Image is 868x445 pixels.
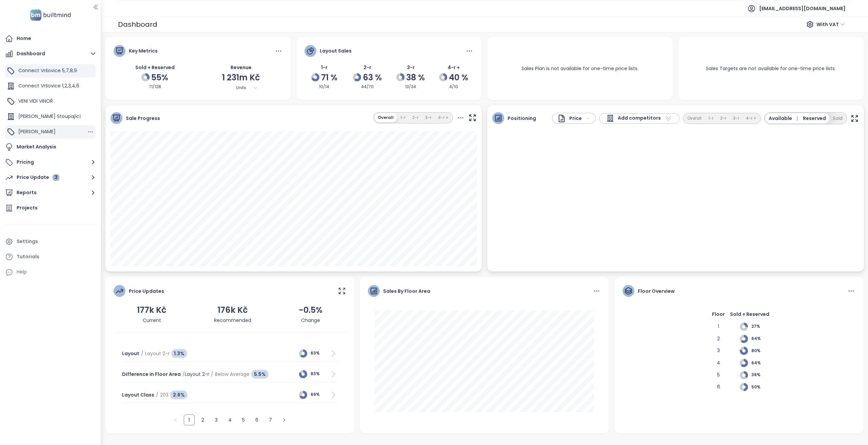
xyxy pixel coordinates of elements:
span: 38% [751,372,769,378]
div: Connect Vršovice 5,7,8,9 [5,64,96,78]
span: Add competitors [618,114,661,122]
button: left [170,414,181,425]
li: 5 [238,414,249,425]
button: right [279,414,290,425]
span: 2-r [363,64,371,71]
div: 6 [709,383,728,395]
span: / [182,371,185,378]
li: 6 [252,414,262,425]
div: Help [3,265,97,279]
button: 4-r + [435,113,452,122]
div: 44/70 [348,84,387,90]
div: [PERSON_NAME] Stoupající [5,110,96,123]
span: Connect Vršovice 1,2,3,4,6 [18,82,79,89]
div: 10/14 [304,84,344,90]
span: 55% [151,71,168,84]
div: VENI VIDI VINOŘ [5,95,96,108]
div: Market Analysis [17,143,56,151]
span: 5.5% [251,370,269,379]
img: logo [28,8,73,22]
span: / [141,350,143,357]
li: 7 [265,414,276,425]
span: 80% [751,348,769,354]
li: 2 [197,414,208,425]
a: Projects [3,201,97,215]
span: 64% [751,360,769,366]
div: Sales Targets are not available for one-time price lists. [698,57,844,80]
span: / [156,391,158,399]
div: 3 [53,174,59,181]
div: Price Updates [129,287,164,295]
div: Change [299,317,322,324]
span: [EMAIL_ADDRESS][DOMAIN_NAME] [759,0,846,17]
div: Sold + Reserved [730,310,769,323]
a: 5 [238,415,249,425]
span: With VAT [816,19,845,29]
a: Tutorials [3,250,97,264]
span: / [211,370,213,378]
span: Positioning [508,115,536,122]
button: 2-r [409,113,422,122]
div: Tutorials [17,252,39,261]
div: 13/34 [391,84,430,90]
div: Current [137,317,166,324]
button: 3-r [422,113,435,122]
span: VENI VIDI VINOŘ [18,98,53,104]
button: Overall [374,113,397,122]
a: Market Analysis [3,140,97,154]
span: 1-r [321,64,328,71]
button: 3-r [730,114,743,123]
a: 4 [225,415,235,425]
a: 7 [265,415,276,425]
button: Price Update 3 [3,171,97,184]
span: Layout 2-r [145,350,170,357]
button: 1-r [397,113,409,122]
div: Recommended [214,317,251,324]
span: 38 % [406,71,425,84]
div: Help [17,268,27,276]
span: 83% [311,371,324,377]
div: Sales By Floor Area [383,287,430,295]
a: 1 [184,415,194,425]
div: 176k Kč [214,304,251,317]
span: left [174,418,178,422]
li: 1 [184,414,195,425]
span: Sale Progress [126,115,160,122]
div: 4/10 [434,84,474,90]
span: Difference in Floor Area [122,370,181,378]
div: Floor Overview [638,287,675,295]
button: Dashboard [3,47,97,61]
button: Overall [684,114,705,123]
span: 69% [311,391,324,398]
span: 40 % [449,71,468,84]
div: Dashboard [118,18,157,31]
a: 6 [252,415,262,425]
span: Connect Vršovice 5,7,8,9 [18,67,77,74]
span: right [282,418,286,422]
div: 3 [709,347,728,359]
span: 4-r + [448,64,460,71]
div: Floor [709,310,728,323]
span: 1 231m Kč [222,72,260,83]
span: Units [223,84,259,92]
span: 27% [751,323,769,330]
li: 4 [224,414,235,425]
span: Available [769,115,800,122]
div: Price [557,114,582,123]
span: 64% [751,336,769,342]
div: 2 [709,335,728,347]
button: 4-r + [743,114,760,123]
button: 2-r [717,114,730,123]
div: Revenue [200,64,283,71]
div: Projects [17,204,38,212]
div: 4 [709,359,728,371]
div: 177k Kč [137,304,166,317]
span: Sold + Reserved [135,64,175,71]
span: Layout [122,350,139,357]
div: Connect Vršovice 1,2,3,4,6 [5,79,96,93]
li: 3 [211,414,222,425]
button: Reports [3,186,97,200]
a: 3 [211,415,221,425]
div: 5 [709,371,728,383]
